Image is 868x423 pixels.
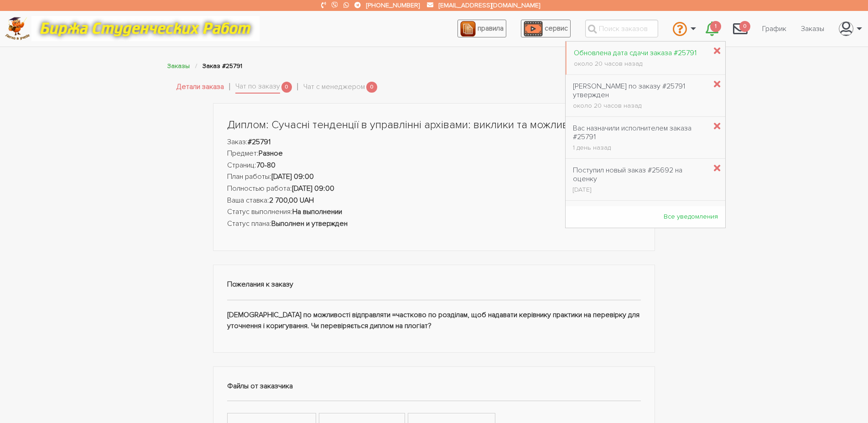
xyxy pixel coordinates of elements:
a: сервис [521,20,571,37]
strong: 70-80 [256,161,275,170]
div: Вас назначили исполнителем заказа #25791 [573,124,707,141]
div: Обновлена дата сдачи заказа #25791 [574,49,696,57]
a: Обновлена дата сдачи заказа #25791 около 20 часов назад [567,44,704,72]
li: Статус выполнения: [227,206,641,218]
strong: [DATE] 09:00 [292,184,334,193]
a: [EMAIL_ADDRESS][DOMAIN_NAME] [439,1,540,9]
img: agreement_icon-feca34a61ba7f3d1581b08bc946b2ec1ccb426f67415f344566775c155b7f62c.png [460,21,476,37]
a: Произведена выплата по заказу #25531 [DATE] [566,203,712,231]
strong: [DATE] 09:00 [271,172,314,181]
span: 0 [366,82,377,93]
strong: Пожелания к заказу [227,280,293,289]
div: [DEMOGRAPHIC_DATA] по можливості відправляти =частково по розділам, щоб надавати керівнику практи... [213,265,655,353]
span: 1 [710,21,721,32]
span: 0 [739,21,750,32]
a: Детали заказа [177,81,224,93]
li: Заказ #25791 [203,61,242,71]
img: motto-12e01f5a76059d5f6a28199ef077b1f78e012cfde436ab5cf1d4517935686d32.gif [31,16,260,41]
img: logo-c4363faeb99b52c628a42810ed6dfb4293a56d4e4775eb116515dfe7f33672af.png [5,17,30,40]
a: [PHONE_NUMBER] [366,1,420,9]
a: 0 [726,16,755,41]
div: [DATE] [573,187,707,193]
strong: #25791 [248,137,270,146]
span: правила [478,24,504,33]
a: Чат по заказу [235,81,280,94]
a: правила [457,20,506,37]
a: Поступил новый заказ #25692 на оценку [DATE] [566,161,714,198]
li: Предмет: [227,148,641,160]
span: 0 [281,82,292,93]
div: Поступил новый заказ #25692 на оценку [573,166,707,183]
a: Все уведомления [656,209,725,225]
h1: Диплом: Сучасні тенденції в управлінні архівами: виклики та можливості [227,117,641,133]
div: около 20 часов назад [574,61,696,67]
li: Страниц: [227,160,641,172]
a: Заказы [167,62,190,70]
li: Полностью работа: [227,183,641,195]
a: Вас назначили исполнителем заказа #25791 1 день назад [566,119,714,157]
div: около 20 часов назад [573,103,707,109]
li: Ваша ставка: [227,195,641,207]
strong: Файлы от заказчика [227,381,293,391]
a: 1 [698,16,726,41]
img: play_icon-49f7f135c9dc9a03216cfdbccbe1e3994649169d890fb554cedf0eac35a01ba8.png [524,21,543,37]
div: [PERSON_NAME] по заказу #25791 утвержден [573,82,707,99]
li: План работы: [227,171,641,183]
strong: Разное [259,149,283,158]
a: Заказы [794,20,832,37]
input: Поиск заказов [585,20,658,37]
li: Статус плана: [227,218,641,230]
a: График [755,20,794,37]
div: 1 день назад [573,145,707,151]
strong: Выполнен и утвержден [271,219,348,228]
strong: На выполнении [292,207,342,216]
strong: 2 700,00 UAH [269,196,314,205]
a: Чат с менеджером [303,81,365,93]
span: сервис [545,24,568,33]
li: Заказ: [227,136,641,148]
a: [PERSON_NAME] по заказу #25791 утвержден около 20 часов назад [566,77,714,115]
